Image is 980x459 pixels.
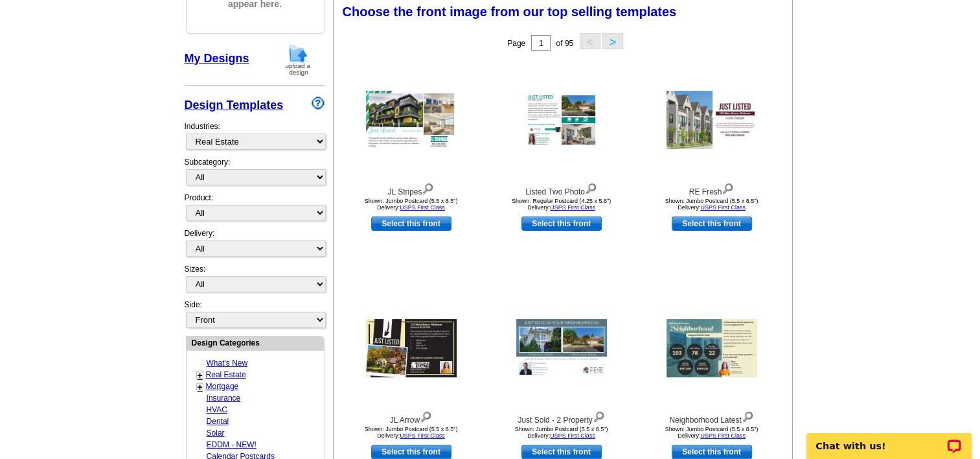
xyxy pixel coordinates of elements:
a: use this design [521,445,602,459]
a: use this design [371,217,451,231]
a: USPS First Class [550,204,595,211]
div: Shown: Jumbo Postcard (5.5 x 8.5") Delivery: [641,198,783,211]
a: USPS First Class [400,432,445,439]
div: Just Sold - 2 Property [490,408,633,426]
a: Dental [207,417,229,426]
img: view design details [420,408,432,423]
div: RE Fresh [641,180,783,198]
div: JL Stripes [340,180,483,198]
div: Neighborhood Latest [641,408,783,426]
a: use this design [521,217,602,231]
a: Real Estate [206,370,246,379]
img: RE Fresh [667,91,757,149]
a: USPS First Class [400,204,445,211]
img: Listed Two Photo [525,92,598,148]
a: Design Templates [185,99,284,112]
iframe: LiveChat chat widget [798,418,980,459]
div: Side: [185,299,325,329]
a: Insurance [207,394,241,403]
img: Neighborhood Latest [667,319,757,377]
a: My Designs [185,52,249,65]
div: Product: [185,192,325,228]
img: view design details [742,408,754,423]
img: upload-design [281,43,315,76]
img: view design details [422,180,434,194]
a: + [198,370,203,381]
a: USPS First Class [700,204,746,211]
div: Shown: Jumbo Postcard (5.5 x 8.5") Delivery: [340,198,483,211]
div: Delivery: [185,228,325,263]
a: HVAC [207,405,227,414]
a: use this design [672,445,752,459]
a: USPS First Class [550,432,595,439]
span: Page [507,39,525,48]
img: Just Sold - 2 Property [516,319,607,377]
a: use this design [371,445,451,459]
div: Industries: [185,114,325,156]
img: JL Arrow [366,319,457,377]
a: use this design [672,217,752,231]
div: Subcategory: [185,156,325,192]
span: Choose the front image from our top selling templates [343,5,677,19]
div: Shown: Jumbo Postcard (5.5 x 8.5") Delivery: [641,426,783,439]
span: of 95 [556,39,573,48]
a: Solar [207,429,225,438]
a: EDDM - NEW! [207,440,256,449]
img: view design details [722,180,734,194]
div: Shown: Jumbo Postcard (5.5 x 8.5") Delivery: [340,426,483,439]
button: < [580,33,600,49]
img: design-wizard-help-icon.png [312,97,325,110]
a: What's New [207,359,248,368]
div: Sizes: [185,263,325,299]
button: > [602,33,623,49]
img: view design details [593,408,605,423]
div: Design Categories [187,336,324,349]
div: Shown: Regular Postcard (4.25 x 5.6") Delivery: [490,198,633,211]
div: JL Arrow [340,408,483,426]
img: view design details [585,180,597,194]
div: Shown: Jumbo Postcard (5.5 x 8.5") Delivery: [490,426,633,439]
a: Mortgage [206,382,239,391]
img: JL Stripes [366,91,457,149]
a: + [198,382,203,392]
a: USPS First Class [700,432,746,439]
div: Listed Two Photo [490,180,633,198]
